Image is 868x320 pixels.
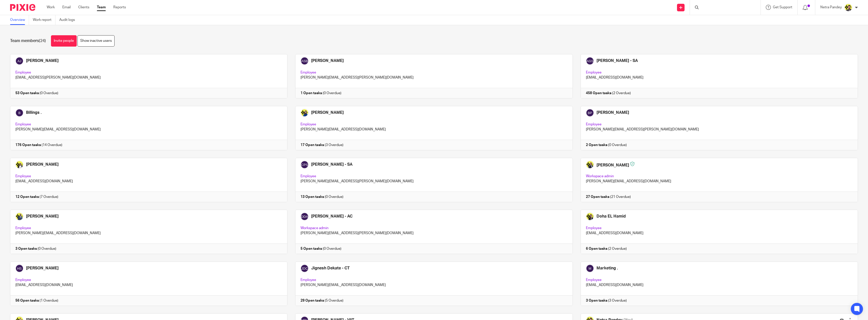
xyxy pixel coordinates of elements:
[820,5,842,10] p: Netra Pandey
[78,5,89,10] a: Clients
[47,5,55,10] a: Work
[62,5,71,10] a: Email
[39,39,46,43] span: (24)
[33,15,56,25] a: Work report
[113,5,126,10] a: Reports
[10,38,46,44] h1: Team members
[10,4,35,11] img: Pixie
[51,35,77,47] a: Invite people
[77,35,115,47] a: Show inactive users
[10,15,29,25] a: Overview
[773,6,792,9] span: Get Support
[97,5,106,10] a: Team
[59,15,79,25] a: Audit logs
[844,4,852,12] img: Netra-New-Starbridge-Yellow.jpg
